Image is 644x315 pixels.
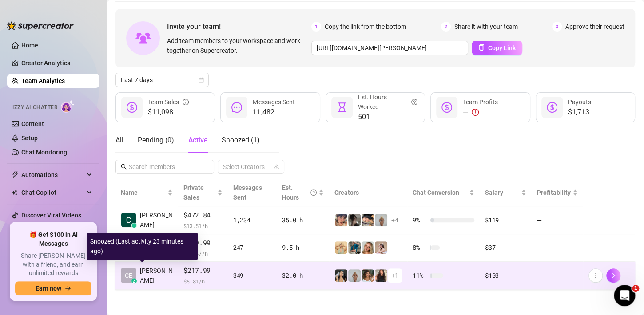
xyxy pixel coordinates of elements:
div: 35.0 h [282,215,324,225]
td: — [532,234,583,262]
div: 247 [233,243,272,252]
span: $ 13.51 /h [183,221,223,230]
span: 11,482 [253,107,294,118]
img: daiisyjane [348,214,361,226]
span: more [592,272,599,279]
span: Invite your team! [167,21,311,32]
a: Team Analytics [21,77,65,84]
div: 9.5 h [282,243,324,252]
span: [PERSON_NAME] [140,210,173,230]
a: Home [21,42,38,49]
span: dollar-circle [127,102,137,113]
span: 3 [552,22,562,31]
span: message [231,102,242,113]
div: 349 [233,271,272,280]
span: + 4 [391,215,398,225]
span: Team Profits [463,98,498,106]
div: 32.0 h [282,271,324,280]
iframe: Intercom live chat [614,285,635,306]
span: Messages Sent [253,98,294,106]
span: 🎁 Get $100 in AI Messages [15,231,91,248]
a: Chat Monitoring [21,149,67,156]
div: All [115,135,123,146]
span: Add team members to your workspace and work together on Supercreator. [167,36,308,55]
span: Name [121,188,166,197]
a: Creator Analytics [21,56,92,70]
span: search [121,164,127,170]
button: Copy Link [472,41,522,55]
div: $119 [485,215,526,225]
span: right [610,272,616,279]
span: $ 6.81 /h [183,277,223,286]
img: Eavnc [348,241,361,254]
span: 9 % [413,215,427,225]
span: Chat Copilot [21,185,84,200]
img: Cara [362,241,374,254]
a: Content [21,120,44,127]
div: Est. Hours Worked [358,92,417,112]
img: Actually.Maria [335,241,347,254]
div: Snoozed (Last activity 23 minutes ago) [87,233,198,260]
td: — [532,262,583,290]
span: dollar-circle [547,102,557,113]
span: $472.84 [183,210,223,220]
span: exclamation-circle [472,109,479,116]
span: $1,713 [568,107,591,118]
span: 11 % [413,271,427,280]
span: Snoozed ( 1 ) [222,136,260,144]
img: i_want_candy [362,269,374,282]
div: Pending ( 0 ) [138,135,174,146]
span: [PERSON_NAME] [140,266,173,285]
th: Creators [329,179,407,206]
span: copy [478,44,485,51]
img: anaxmei [375,241,387,254]
span: Salary [485,189,503,196]
img: badbree-shoe_lab [335,269,347,282]
div: $37 [485,243,526,252]
div: 1,234 [233,215,272,225]
td: — [532,206,583,234]
div: Est. Hours [282,183,317,202]
span: Automations [21,168,84,182]
span: Messages Sent [233,184,262,201]
img: bonnierides [335,214,347,226]
span: Approve their request [565,22,624,31]
span: 501 [358,112,417,122]
img: Harley [362,214,374,226]
img: Chat Copilot [12,189,17,196]
a: Discover Viral Videos [21,212,81,219]
img: diandradelgado [375,269,387,282]
span: Copy the link from the bottom [325,22,406,31]
img: Cecil Capuchino [121,213,136,227]
span: $279.99 [183,238,223,248]
span: Payouts [568,98,591,106]
span: info-circle [183,97,189,107]
span: Active [188,136,207,144]
input: Search members [129,162,202,172]
span: $217.99 [183,265,223,276]
div: Team Sales [148,97,189,107]
span: Copy Link [488,44,516,51]
span: 2 [441,22,451,31]
span: CE [125,271,132,280]
a: Setup [21,134,38,142]
span: hourglass [337,102,347,113]
span: $11,098 [148,107,189,118]
span: Share [PERSON_NAME] with a friend, and earn unlimited rewards [15,252,91,278]
span: Private Sales [183,184,204,201]
button: Earn nowarrow-right [15,281,91,295]
span: calendar [199,77,204,83]
div: z [131,278,137,283]
span: 1 [632,285,639,292]
span: question-circle [411,92,417,112]
span: Chat Conversion [413,189,459,196]
span: 8 % [413,243,427,252]
span: arrow-right [65,285,71,291]
span: Profitability [537,189,571,196]
span: Last 7 days [121,73,203,87]
div: — [463,107,498,118]
span: $ 29.47 /h [183,249,223,258]
th: Name [115,179,178,206]
div: $103 [485,271,526,280]
span: thunderbolt [12,171,19,178]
